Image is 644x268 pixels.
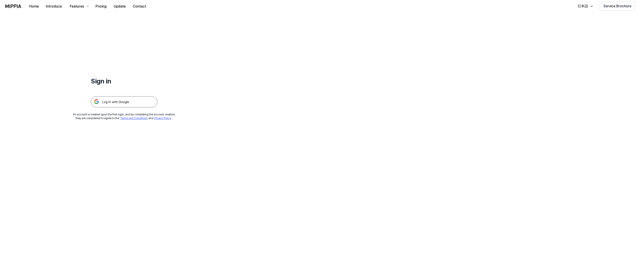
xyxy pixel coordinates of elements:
button: Introduce [42,2,65,11]
a: Update [110,0,129,12]
img: 구글 로그인 버튼 [91,96,157,107]
h1: Sign in [91,76,157,86]
button: 日本語 [573,2,596,11]
a: Terms and Conditions [120,117,148,120]
a: Privacy Policy [154,117,171,120]
div: Features [69,4,85,9]
button: Features [65,2,92,11]
button: Contact [129,2,150,11]
img: logo [5,4,21,8]
button: Pricing [92,2,110,11]
div: 日本語 [577,4,589,9]
div: An account is created upon the first login, and by completing the account creation, they are cons... [73,113,176,120]
button: Update [110,2,129,11]
button: Service Brochure [600,2,635,11]
button: Home [26,2,42,11]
